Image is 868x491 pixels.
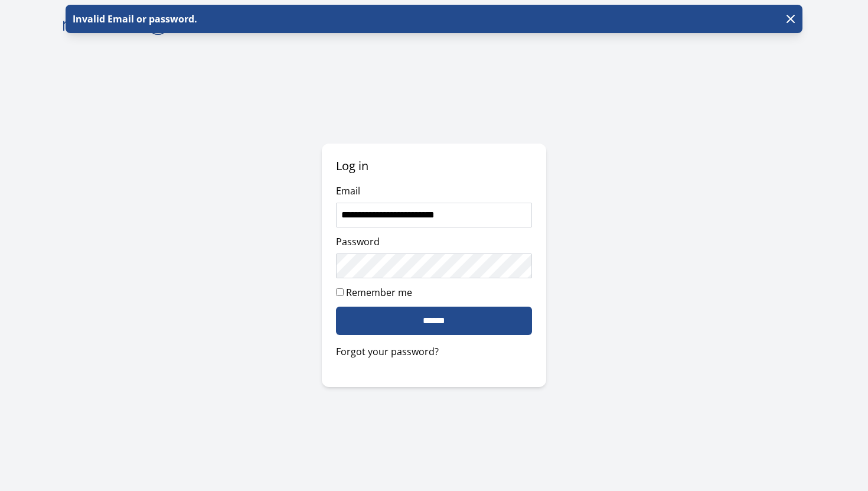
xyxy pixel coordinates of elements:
[336,184,360,197] label: Email
[336,344,532,359] a: Forgot your password?
[70,12,197,26] p: Invalid Email or password.
[346,286,412,299] label: Remember me
[336,235,380,248] label: Password
[336,158,532,174] h2: Log in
